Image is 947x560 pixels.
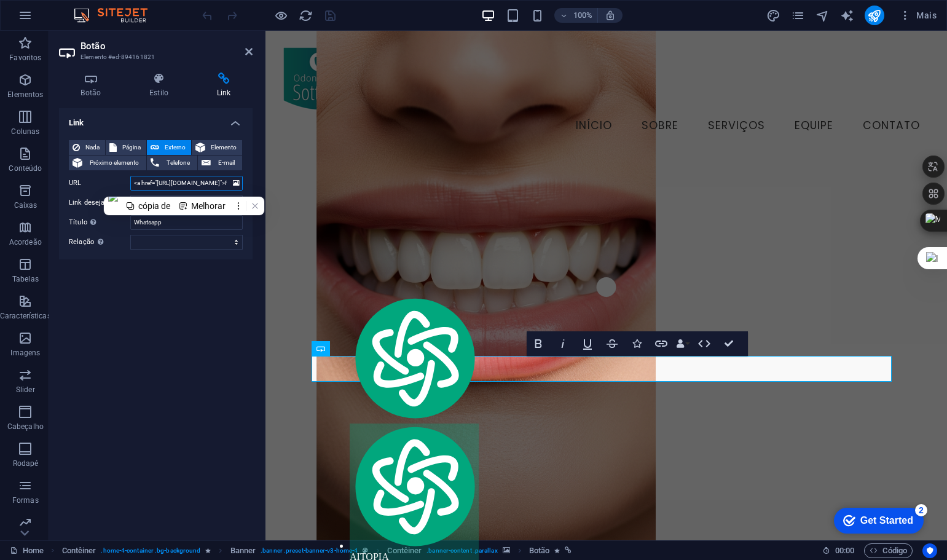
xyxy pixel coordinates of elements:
[198,156,242,170] button: E-mail
[209,140,238,155] span: Elemento
[350,295,479,421] img: logo.svg
[766,9,780,23] i: Design (Ctrl+Alt+Y)
[230,543,256,558] span: Clique para selecionar. Clique duas vezes para editar
[163,156,194,170] span: Telefone
[791,9,805,23] i: Páginas (Ctrl+Alt+S)
[147,156,197,170] button: Telefone
[12,495,39,505] p: Formas
[9,237,42,247] p: Acordeão
[554,8,598,23] button: 100%
[899,9,937,22] span: Mais
[120,140,143,155] span: Página
[214,156,238,170] span: E-mail
[864,543,913,558] button: Código
[791,8,806,23] button: pages
[554,547,560,554] i: O elemento contém uma animação
[86,156,143,170] span: Próximo elemento
[503,547,510,554] i: Este elemento contém um plano de fundo
[128,73,195,98] h4: Estilo
[815,8,830,23] button: navigator
[840,9,854,23] i: AI Writer
[693,331,716,356] button: HTML
[69,235,130,250] label: Relação
[59,108,253,130] h4: Link
[766,8,781,23] button: design
[426,543,497,558] span: . banner-content .parallax
[130,215,243,230] input: Título
[717,331,741,356] button: Confirm (Ctrl+⏎)
[551,331,575,356] button: Italic (Ctrl+I)
[10,348,40,358] p: Imagens
[16,385,35,395] p: Slider
[600,331,624,356] button: Strikethrough
[529,543,549,558] span: Clique para selecionar. Clique duas vezes para editar
[69,215,130,230] label: Título
[205,547,211,554] i: O elemento contém uma animação
[11,127,39,136] p: Colunas
[36,14,89,25] div: Get Started
[350,424,479,550] img: logo.svg
[840,8,855,23] button: text_generator
[12,274,39,284] p: Tabelas
[299,9,313,23] i: Recarregar página
[844,546,846,555] span: :
[835,543,854,558] span: 00 00
[576,331,599,356] button: Underline (Ctrl+U)
[9,53,41,63] p: Favoritos
[192,140,242,155] button: Elemento
[865,6,884,25] button: publish
[650,331,673,356] button: Link
[7,422,44,432] p: Cabeçalho
[106,140,146,155] button: Página
[130,176,243,191] input: URL...
[7,90,43,100] p: Elementos
[625,331,648,356] button: Icons
[62,543,96,558] span: Clique para selecionar. Clique duas vezes para editar
[10,543,44,558] a: Clique para cancelar a seleção. Clique duas vezes para abrir as Páginas
[81,41,253,52] h2: Botão
[867,9,881,23] i: Publicar
[62,543,572,558] nav: breadcrumb
[822,543,855,558] h6: Tempo de sessão
[163,140,187,155] span: Externo
[84,140,101,155] span: Nada
[894,6,941,25] button: Mais
[815,9,830,23] i: Navegador
[298,8,313,23] button: reload
[922,543,937,558] button: Usercentrics
[59,73,128,98] h4: Botão
[91,2,103,15] div: 2
[573,8,592,23] h6: 100%
[9,164,42,173] p: Conteúdo
[261,543,358,558] span: . banner .preset-banner-v3-home-4
[69,195,130,210] label: Link desejado
[69,140,105,155] button: Nada
[13,459,39,468] p: Rodapé
[565,547,572,554] i: Este elemento está vinculado
[674,331,691,356] button: Data Bindings
[527,331,550,356] button: Bold (Ctrl+B)
[69,176,130,191] label: URL
[101,543,200,558] span: . home-4-container .bg-background
[69,156,146,170] button: Próximo elemento
[870,543,907,558] span: Código
[71,8,163,23] img: Editor Logo
[147,140,191,155] button: Externo
[14,200,37,210] p: Caixas
[81,52,228,63] h3: Elemento #ed-894161821
[10,6,100,32] div: Get Started 2 items remaining, 60% complete
[195,73,253,98] h4: Link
